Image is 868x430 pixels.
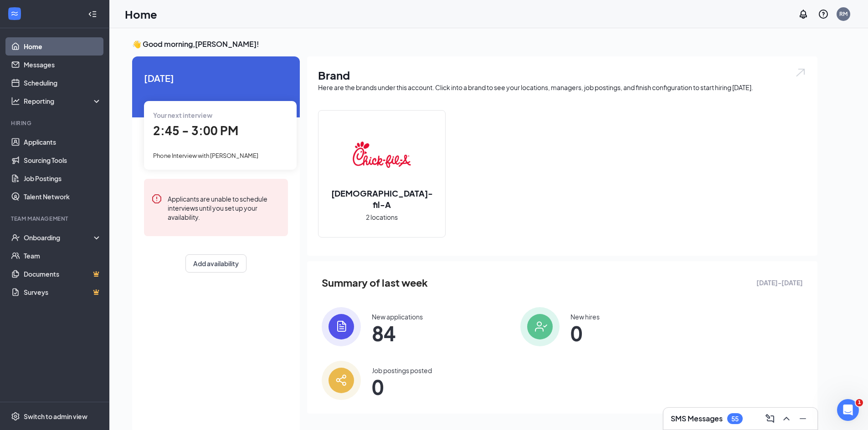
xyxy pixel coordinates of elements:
[168,193,281,222] div: Applicants are unable to schedule interviews until you set up your availability.
[570,312,600,321] div: New hires
[671,414,723,424] h3: SMS Messages
[153,152,258,159] span: Phone Interview with [PERSON_NAME]
[322,275,428,291] span: Summary of last week
[797,413,808,424] svg: Minimize
[24,133,102,151] a: Applicants
[24,74,102,92] a: Scheduling
[856,399,863,406] span: 1
[24,151,102,169] a: Sourcing Tools
[11,215,100,223] div: Team Management
[24,37,102,56] a: Home
[763,411,777,426] button: ComposeMessage
[779,411,794,426] button: ChevronUp
[144,71,288,85] span: [DATE]
[11,412,20,421] svg: Settings
[153,111,212,119] span: Your next interview
[151,193,162,204] svg: Error
[839,10,847,18] div: RM
[322,361,361,400] img: icon
[24,283,102,301] a: SurveysCrown
[88,10,97,19] svg: Collapse
[11,96,20,106] svg: Analysis
[11,233,20,242] svg: UserCheck
[10,9,19,18] svg: WorkstreamLogo
[24,247,102,265] a: Team
[765,413,776,424] svg: ComposeMessage
[731,415,739,423] div: 55
[24,169,102,187] a: Job Postings
[24,96,102,106] div: Reporting
[11,119,100,127] div: Hiring
[24,56,102,74] a: Messages
[366,212,398,222] span: 2 locations
[372,379,432,395] span: 0
[318,83,806,92] div: Here are the brands under this account. Click into a brand to see your locations, managers, job p...
[24,187,102,206] a: Talent Network
[318,67,806,83] h1: Brand
[132,39,817,49] h3: 👋 Good morning, [PERSON_NAME] !
[372,366,432,375] div: Job postings posted
[837,399,859,421] iframe: Intercom live chat
[24,265,102,283] a: DocumentsCrown
[795,67,806,78] img: open.6027fd2a22e1237b5b06.svg
[798,9,809,20] svg: Notifications
[818,9,829,20] svg: QuestionInfo
[781,413,792,424] svg: ChevronUp
[125,6,157,22] h1: Home
[24,233,94,242] div: Onboarding
[153,123,238,138] span: 2:45 - 3:00 PM
[353,126,411,184] img: Chick-fil-A
[24,412,87,421] div: Switch to admin view
[570,325,600,341] span: 0
[372,325,423,341] span: 84
[318,187,445,210] h2: [DEMOGRAPHIC_DATA]-fil-A
[322,307,361,346] img: icon
[796,411,810,426] button: Minimize
[520,307,560,346] img: icon
[756,278,803,288] span: [DATE] - [DATE]
[372,312,423,321] div: New applications
[185,254,247,273] button: Add availability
